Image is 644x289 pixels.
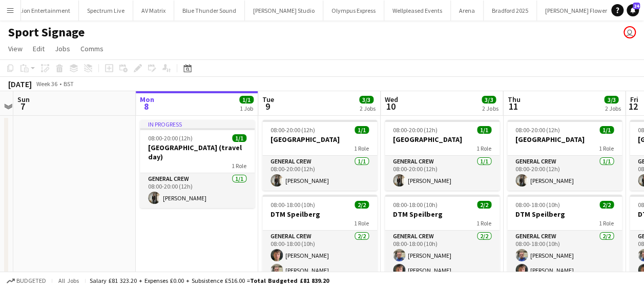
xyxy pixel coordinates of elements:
h1: Sport Signage [8,25,85,40]
app-job-card: 08:00-18:00 (10h)2/2DTM Speilberg1 RoleGeneral Crew2/208:00-18:00 (10h)[PERSON_NAME][PERSON_NAME] [385,195,500,280]
div: Salary £81 323.20 + Expenses £0.00 + Subsistence £516.00 = [90,277,329,284]
app-job-card: In progress08:00-20:00 (12h)1/1[GEOGRAPHIC_DATA] (travel day)1 RoleGeneral Crew1/108:00-20:00 (12... [140,120,255,208]
button: Wellpleased Events [384,1,451,20]
span: 1/1 [355,126,369,134]
button: Budgeted [5,275,48,286]
span: 12 [628,100,638,112]
app-job-card: 08:00-20:00 (12h)1/1[GEOGRAPHIC_DATA]1 RoleGeneral Crew1/108:00-20:00 (12h)[PERSON_NAME] [385,120,500,191]
div: [DATE] [8,79,32,89]
app-job-card: 08:00-18:00 (10h)2/2DTM Speilberg1 RoleGeneral Crew2/208:00-18:00 (10h)[PERSON_NAME][PERSON_NAME] [262,195,377,280]
span: 08:00-18:00 (10h) [271,201,315,209]
span: 3/3 [482,96,496,104]
a: Comms [76,42,108,55]
app-card-role: General Crew1/108:00-20:00 (12h)[PERSON_NAME] [385,156,500,191]
span: Tue [262,95,274,104]
span: 08:00-18:00 (10h) [515,201,560,209]
h3: DTM Speilberg [262,210,377,219]
span: 08:00-20:00 (12h) [515,126,560,134]
app-card-role: General Crew1/108:00-20:00 (12h)[PERSON_NAME] [262,156,377,191]
span: 8 [138,100,154,112]
h3: DTM Speilberg [385,210,500,219]
span: Wed [385,95,398,104]
span: Jobs [55,44,70,53]
h3: [GEOGRAPHIC_DATA] [385,135,500,144]
span: 7 [16,100,30,112]
span: Thu [507,95,520,104]
app-job-card: 08:00-20:00 (12h)1/1[GEOGRAPHIC_DATA]1 RoleGeneral Crew1/108:00-20:00 (12h)[PERSON_NAME] [507,120,622,191]
button: Olympus Express [323,1,384,20]
app-card-role: General Crew1/108:00-20:00 (12h)[PERSON_NAME] [507,156,622,191]
span: 2/2 [477,201,491,209]
button: [PERSON_NAME] Flowers [537,1,618,20]
app-card-role: General Crew2/208:00-18:00 (10h)[PERSON_NAME][PERSON_NAME] [385,231,500,280]
span: All jobs [56,277,81,284]
a: Edit [29,42,49,55]
app-card-role: General Crew1/108:00-20:00 (12h)[PERSON_NAME] [140,173,255,208]
div: 2 Jobs [360,105,376,112]
span: Budgeted [16,277,46,284]
span: Edit [33,44,45,53]
span: 1 Role [599,219,614,227]
a: 24 [627,4,639,16]
span: 1 Role [476,144,491,152]
span: 1 Role [354,219,369,227]
a: Jobs [51,42,74,55]
div: 2 Jobs [605,105,620,112]
span: Total Budgeted £81 839.20 [250,277,329,284]
span: 3/3 [604,96,618,104]
span: 2/2 [355,201,369,209]
span: 08:00-20:00 (12h) [271,126,315,134]
app-job-card: 08:00-20:00 (12h)1/1[GEOGRAPHIC_DATA]1 RoleGeneral Crew1/108:00-20:00 (12h)[PERSON_NAME] [262,120,377,191]
span: 1/1 [232,134,246,142]
div: 1 Job [240,105,253,112]
span: 08:00-18:00 (10h) [393,201,438,209]
span: 24 [633,3,640,9]
span: 08:00-20:00 (12h) [393,126,438,134]
span: Sun [17,95,30,104]
button: Bradford 2025 [484,1,537,20]
app-card-role: General Crew2/208:00-18:00 (10h)[PERSON_NAME][PERSON_NAME] [262,231,377,280]
span: 2/2 [599,201,614,209]
span: Fri [630,95,638,104]
h3: [GEOGRAPHIC_DATA] [507,135,622,144]
span: 10 [383,100,398,112]
span: 1 Role [354,144,369,152]
span: 1/1 [239,96,254,104]
button: AV Matrix [133,1,174,20]
div: 2 Jobs [482,105,498,112]
span: 11 [506,100,520,112]
h3: [GEOGRAPHIC_DATA] [262,135,377,144]
span: 08:00-20:00 (12h) [148,134,193,142]
h3: DTM Speilberg [507,210,622,219]
span: Comms [80,44,103,53]
app-job-card: 08:00-18:00 (10h)2/2DTM Speilberg1 RoleGeneral Crew2/208:00-18:00 (10h)[PERSON_NAME][PERSON_NAME] [507,195,622,280]
span: 1/1 [477,126,491,134]
div: BST [64,80,74,88]
button: [PERSON_NAME] Studio [245,1,323,20]
a: View [4,42,27,55]
span: Week 36 [34,80,59,88]
span: 9 [261,100,274,112]
span: 1 Role [599,144,614,152]
span: 1 Role [232,162,246,170]
app-user-avatar: Dominic Riley [624,26,636,38]
span: Mon [140,95,154,104]
button: Blue Thunder Sound [174,1,245,20]
h3: [GEOGRAPHIC_DATA] (travel day) [140,143,255,161]
div: In progress [140,120,255,128]
span: View [8,44,23,53]
button: Spectrum Live [79,1,133,20]
span: 3/3 [359,96,373,104]
button: Arena [451,1,484,20]
app-card-role: General Crew2/208:00-18:00 (10h)[PERSON_NAME][PERSON_NAME] [507,231,622,280]
span: 1/1 [599,126,614,134]
span: 1 Role [476,219,491,227]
